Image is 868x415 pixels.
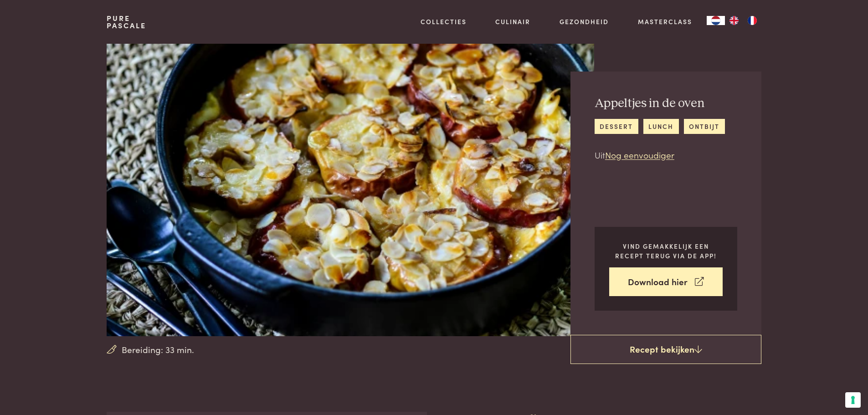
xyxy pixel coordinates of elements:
p: Vind gemakkelijk een recept terug via de app! [609,241,723,260]
a: FR [743,16,761,25]
a: PurePascale [107,15,146,29]
a: Collecties [421,17,467,26]
aside: Language selected: Nederlands [707,16,761,25]
a: Nog eenvoudiger [605,149,674,161]
a: EN [725,16,743,25]
a: Gezondheid [560,17,609,26]
a: ontbijt [684,119,725,134]
ul: Language list [725,16,761,25]
a: lunch [643,119,679,134]
a: NL [707,16,725,25]
h2: Appeltjes in de oven [595,96,725,112]
a: Download hier [609,267,723,296]
span: Bereiding: 33 min. [122,343,194,356]
a: dessert [595,119,638,134]
a: Masterclass [638,17,692,26]
div: Language [707,16,725,25]
button: Uw voorkeuren voor toestemming voor trackingtechnologieën [845,392,861,408]
a: Culinair [495,17,530,26]
a: Recept bekijken [570,335,761,364]
img: Appeltjes in de oven [107,44,594,336]
p: Uit [595,149,725,162]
